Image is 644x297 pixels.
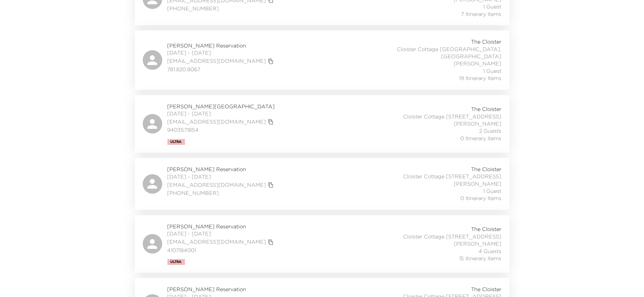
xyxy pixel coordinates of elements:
span: 7 Itinerary Items [461,10,502,18]
span: 781.820.8067 [167,66,275,73]
span: [DATE] - [DATE] [167,110,275,117]
span: Cloister Cottage [STREET_ADDRESS] [403,113,502,120]
span: [PERSON_NAME][GEOGRAPHIC_DATA] [167,103,275,110]
span: The Cloister [471,286,502,293]
button: copy primary member email [266,181,275,190]
a: [PERSON_NAME] Reservation[DATE] - [DATE][EMAIL_ADDRESS][DOMAIN_NAME]copy primary member email[PHO... [135,158,509,210]
span: 0 Itinerary Items [461,135,502,142]
a: [EMAIL_ADDRESS][DOMAIN_NAME] [167,118,266,126]
button: copy primary member email [266,57,275,66]
span: [PERSON_NAME] Reservation [167,223,275,230]
span: 2 Guests [480,128,502,135]
span: Cloister Cottage [STREET_ADDRESS] [403,233,502,240]
span: [DATE] - [DATE] [167,230,275,237]
span: 1 Guest [483,68,502,75]
span: [PERSON_NAME] Reservation [167,166,275,173]
span: [PERSON_NAME] [454,120,502,128]
span: The Cloister [471,106,502,113]
span: 19 Itinerary Items [459,75,502,82]
span: Ultra [171,140,182,144]
span: [PERSON_NAME] Reservation [167,42,275,49]
span: [PERSON_NAME] [454,240,502,248]
span: Cloister Cottage [GEOGRAPHIC_DATA], [GEOGRAPHIC_DATA] [358,46,502,61]
a: [PERSON_NAME] Reservation[DATE] - [DATE][EMAIL_ADDRESS][DOMAIN_NAME]copy primary member email781.... [135,31,509,90]
span: 0 Itinerary Items [461,195,502,202]
button: copy primary member email [266,238,275,247]
span: [PERSON_NAME] [454,60,502,67]
span: 15 Itinerary Items [459,255,502,262]
span: [PERSON_NAME] [454,181,502,188]
span: The Cloister [471,166,502,173]
span: 9403571854 [167,127,275,134]
a: [EMAIL_ADDRESS][DOMAIN_NAME] [167,58,266,65]
a: [EMAIL_ADDRESS][DOMAIN_NAME] [167,182,266,189]
span: 1 Guest [483,3,502,10]
a: [PERSON_NAME][GEOGRAPHIC_DATA][DATE] - [DATE][EMAIL_ADDRESS][DOMAIN_NAME]copy primary member emai... [135,95,509,153]
span: Cloister Cottage [STREET_ADDRESS] [403,173,502,180]
span: [PHONE_NUMBER] [167,190,275,197]
span: The Cloister [471,226,502,233]
span: 1 Guest [483,188,502,195]
span: [DATE] - [DATE] [167,49,275,57]
span: [PERSON_NAME] Reservation [167,286,275,293]
span: Ultra [171,260,182,264]
span: [PHONE_NUMBER] [167,5,275,12]
span: [DATE] - [DATE] [167,173,275,181]
a: [PERSON_NAME] Reservation[DATE] - [DATE][EMAIL_ADDRESS][DOMAIN_NAME]copy primary member email4107... [135,215,509,273]
span: The Cloister [471,38,502,46]
span: 4107184001 [167,247,275,254]
span: 4 Guests [479,248,502,255]
a: [EMAIL_ADDRESS][DOMAIN_NAME] [167,238,266,246]
button: copy primary member email [266,117,275,127]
